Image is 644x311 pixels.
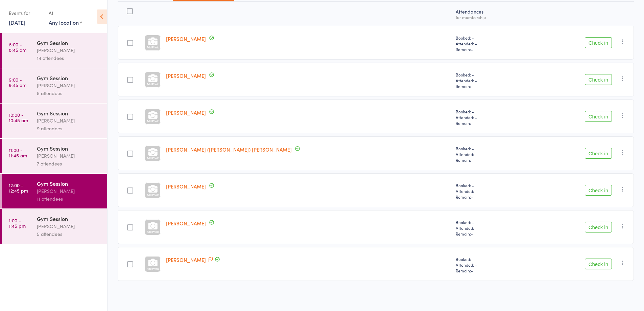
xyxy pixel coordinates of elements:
span: Booked: - [456,256,524,262]
div: [PERSON_NAME] [37,187,101,195]
time: 1:00 - 1:45 pm [9,218,26,228]
span: Remain: [456,194,524,200]
span: Remain: [456,120,524,126]
button: Check in [585,222,612,232]
span: Attended: - [456,41,524,46]
span: Booked: - [456,109,524,114]
div: Gym Session [37,39,101,46]
div: 7 attendees [37,160,101,168]
span: - [471,157,473,163]
div: [PERSON_NAME] [37,222,101,230]
a: 9:00 -9:45 amGym Session[PERSON_NAME]5 attendees [2,68,107,103]
span: Attended: - [456,188,524,194]
a: 8:00 -8:45 amGym Session[PERSON_NAME]14 attendees [2,33,107,68]
div: Events for [9,7,42,19]
div: Gym Session [37,180,101,187]
time: 9:00 - 9:45 am [9,77,26,88]
button: Check in [585,185,612,196]
span: Remain: [456,268,524,273]
span: Attended: - [456,151,524,157]
button: Check in [585,148,612,159]
span: - [471,268,473,273]
div: Atten­dances [453,5,526,23]
button: Check in [585,111,612,122]
div: Gym Session [37,215,101,222]
span: - [471,46,473,52]
span: Booked: - [456,219,524,225]
a: [PERSON_NAME] [166,35,206,42]
span: Booked: - [456,182,524,188]
span: - [471,194,473,200]
div: 5 attendees [37,89,101,97]
time: 11:00 - 11:45 am [9,147,27,158]
span: - [471,83,473,89]
div: Gym Session [37,74,101,82]
span: - [471,120,473,126]
button: Check in [585,259,612,269]
span: - [471,231,473,237]
a: [PERSON_NAME] [166,256,206,263]
time: 8:00 - 8:45 am [9,42,26,52]
div: At [49,7,82,19]
span: Remain: [456,157,524,163]
span: Attended: - [456,225,524,231]
div: for membership [456,15,524,19]
a: 1:00 -1:45 pmGym Session[PERSON_NAME]5 attendees [2,209,107,244]
div: [PERSON_NAME] [37,46,101,54]
div: [PERSON_NAME] [37,82,101,89]
div: 9 attendees [37,125,101,132]
div: [PERSON_NAME] [37,117,101,125]
span: Booked: - [456,35,524,41]
span: Booked: - [456,72,524,77]
a: [DATE] [9,19,25,26]
a: [PERSON_NAME] ([PERSON_NAME]) [PERSON_NAME] [166,146,292,153]
a: [PERSON_NAME] [166,220,206,227]
div: Gym Session [37,145,101,152]
button: Check in [585,74,612,85]
a: [PERSON_NAME] [166,183,206,190]
time: 10:00 - 10:45 am [9,112,28,123]
a: [PERSON_NAME] [166,72,206,79]
span: Remain: [456,46,524,52]
span: Booked: - [456,146,524,151]
span: Attended: - [456,262,524,268]
a: [PERSON_NAME] [166,109,206,116]
a: 12:00 -12:45 pmGym Session[PERSON_NAME]11 attendees [2,174,107,208]
div: 11 attendees [37,195,101,203]
div: 5 attendees [37,230,101,238]
div: Gym Session [37,109,101,117]
span: Remain: [456,231,524,237]
span: Attended: - [456,77,524,83]
span: Attended: - [456,114,524,120]
div: Any location [49,19,82,26]
a: 10:00 -10:45 amGym Session[PERSON_NAME]9 attendees [2,104,107,138]
time: 12:00 - 12:45 pm [9,182,28,193]
span: Remain: [456,83,524,89]
div: 14 attendees [37,54,101,62]
div: [PERSON_NAME] [37,152,101,160]
a: 11:00 -11:45 amGym Session[PERSON_NAME]7 attendees [2,139,107,173]
button: Check in [585,37,612,48]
